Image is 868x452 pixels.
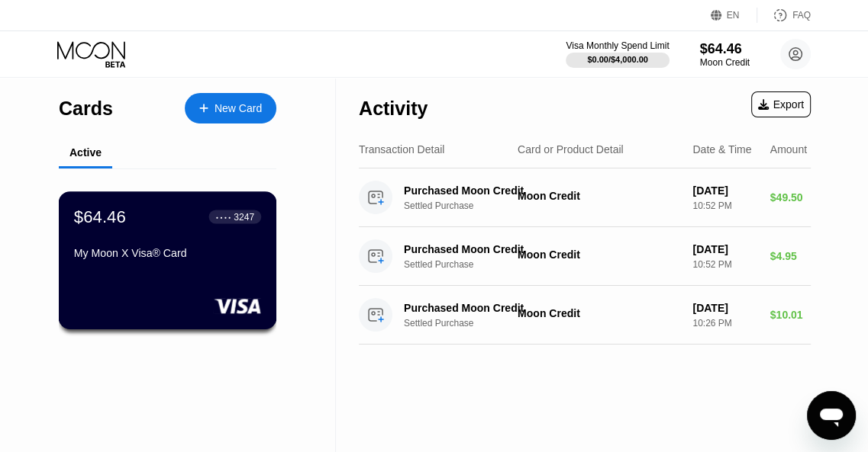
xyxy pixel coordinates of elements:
div: Visa Monthly Spend Limit [566,40,669,51]
div: EN [711,8,757,23]
div: Moon Credit [518,248,680,261]
div: $10.01 [770,309,811,321]
div: [DATE] [692,184,757,197]
div: EN [727,10,740,21]
div: FAQ [792,10,811,21]
div: [DATE] [692,302,757,314]
div: Active [69,146,102,159]
div: Settled Purchase [404,200,536,211]
div: $49.50 [770,191,811,204]
div: Card or Product Detail [518,143,624,155]
div: New Card [185,93,276,123]
div: $64.46● ● ● ●3247My Moon X Visa® Card [60,192,276,329]
div: Purchased Moon Credit [404,243,527,255]
div: Settled Purchase [404,259,536,270]
div: [DATE] [692,243,757,255]
div: 3247 [234,211,254,222]
div: Purchased Moon Credit [404,184,527,197]
div: 10:52 PM [692,259,757,270]
div: $4.95 [770,250,811,262]
div: Purchased Moon CreditSettled PurchaseMoon Credit[DATE]10:26 PM$10.01 [359,286,811,345]
div: Moon Credit [700,57,750,68]
div: Export [751,91,811,117]
div: Date & Time [692,143,751,155]
div: $64.46 [74,207,126,226]
div: Settled Purchase [404,318,536,329]
div: New Card [215,102,262,115]
div: My Moon X Visa® Card [74,247,261,259]
div: $0.00 / $4,000.00 [587,55,648,64]
div: Purchased Moon CreditSettled PurchaseMoon Credit[DATE]10:52 PM$4.95 [359,227,811,286]
div: Export [758,98,804,111]
div: Purchased Moon CreditSettled PurchaseMoon Credit[DATE]10:52 PM$49.50 [359,168,811,227]
div: Moon Credit [518,190,680,202]
iframe: Button to launch messaging window [807,391,856,440]
div: 10:26 PM [692,318,757,329]
div: Transaction Detail [359,143,444,155]
div: Cards [59,98,113,120]
div: Moon Credit [518,307,680,319]
div: $64.46 [700,41,750,57]
div: 10:52 PM [692,200,757,211]
div: Activity [359,98,428,120]
div: FAQ [757,8,811,23]
div: Visa Monthly Spend Limit$0.00/$4,000.00 [566,40,669,68]
div: ● ● ● ● [216,214,231,219]
div: Purchased Moon Credit [404,302,527,314]
div: $64.46Moon Credit [700,41,750,68]
div: Amount [770,143,807,155]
